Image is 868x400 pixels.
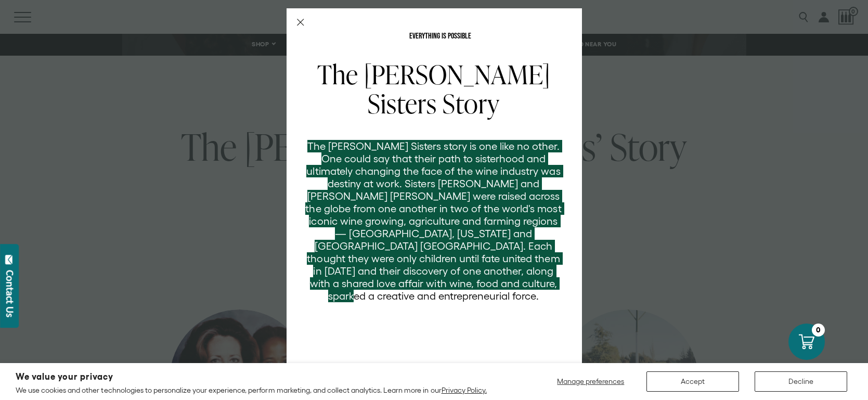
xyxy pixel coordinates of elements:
p: The [PERSON_NAME] Sisters story is one like no other. One could say that their path to sisterhood... [305,140,562,302]
span: Manage preferences [557,377,624,385]
p: We use cookies and other technologies to personalize your experience, perform marketing, and coll... [16,385,487,395]
a: Privacy Policy. [442,386,487,394]
button: Accept [646,371,739,392]
div: Contact Us [5,270,15,317]
button: Decline [755,371,847,392]
div: 0 [812,324,825,337]
button: Close Modal [297,19,304,26]
h2: We value your privacy [16,372,487,381]
p: EVERYTHING IS POSSIBLE [305,32,575,41]
button: Manage preferences [551,371,631,392]
h2: The [PERSON_NAME] Sisters Story [305,60,562,118]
